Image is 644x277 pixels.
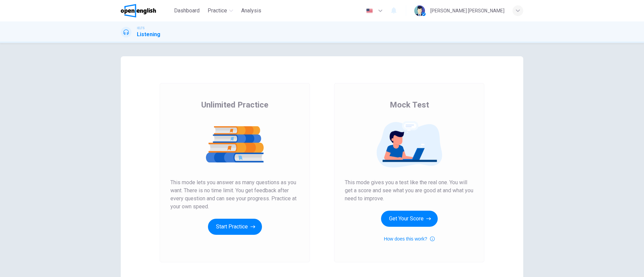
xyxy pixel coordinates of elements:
[365,8,374,13] img: en
[137,26,145,30] span: IELTS
[381,211,438,227] button: Get Your Score
[208,219,262,235] button: Start Practice
[414,5,425,16] img: Profile picture
[384,235,434,243] button: How does this work?
[345,179,474,203] span: This mode gives you a test like the real one. You will get a score and see what you are good at a...
[170,179,299,211] span: This mode lets you answer as many questions as you want. There is no time limit. You get feedback...
[238,5,264,17] button: Analysis
[121,4,171,17] a: OpenEnglish logo
[205,5,236,17] button: Practice
[208,7,227,15] span: Practice
[171,5,202,17] button: Dashboard
[121,4,156,17] img: OpenEnglish logo
[137,30,160,39] h1: Listening
[390,99,429,110] span: Mock Test
[241,7,261,15] span: Analysis
[430,7,504,15] div: [PERSON_NAME] [PERSON_NAME]
[174,7,200,15] span: Dashboard
[201,99,268,110] span: Unlimited Practice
